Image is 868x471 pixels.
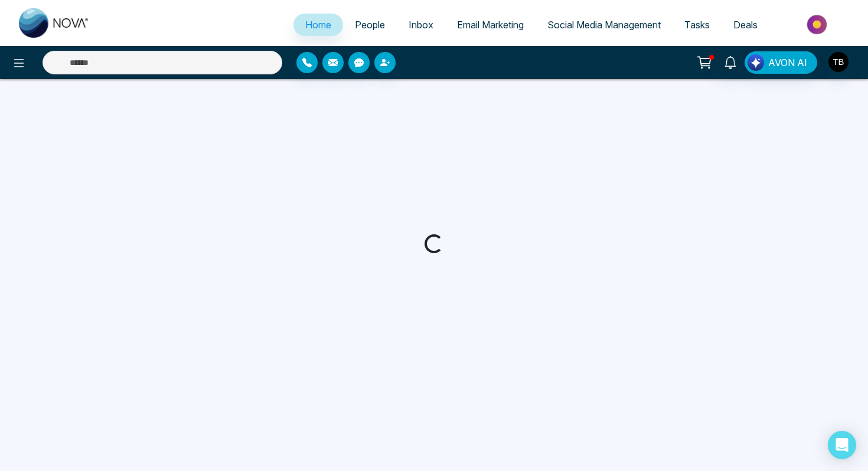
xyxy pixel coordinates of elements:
[684,19,710,31] span: Tasks
[828,431,856,459] div: Open Intercom Messenger
[397,14,445,36] a: Inbox
[355,19,385,31] span: People
[722,14,769,36] a: Deals
[745,51,817,74] button: AVON AI
[305,19,331,31] span: Home
[547,19,661,31] span: Social Media Management
[293,14,343,36] a: Home
[748,54,764,71] img: Lead Flow
[536,14,673,36] a: Social Media Management
[733,19,758,31] span: Deals
[775,11,861,38] img: Market-place.gif
[445,14,536,36] a: Email Marketing
[828,52,849,72] img: User Avatar
[343,14,397,36] a: People
[409,19,433,31] span: Inbox
[457,19,524,31] span: Email Marketing
[768,55,807,70] span: AVON AI
[19,8,90,38] img: Nova CRM Logo
[673,14,722,36] a: Tasks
